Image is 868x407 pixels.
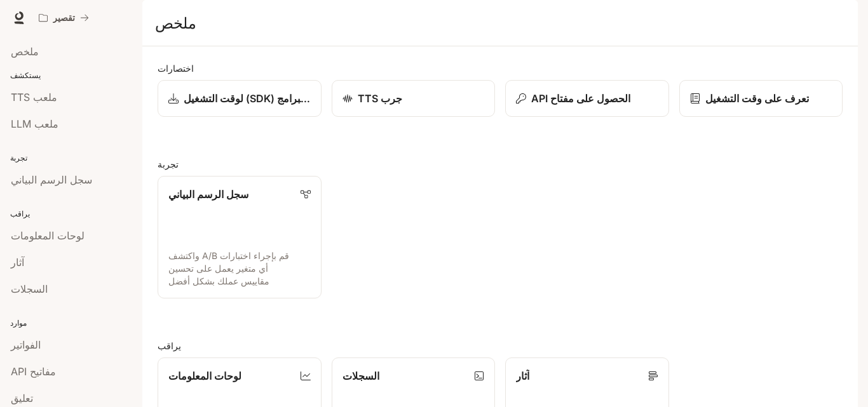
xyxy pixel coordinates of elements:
font: آثار [516,370,529,382]
font: يراقب [158,340,181,351]
a: جرب TTS [332,80,496,117]
font: الحصول على مفتاح API [531,92,630,105]
font: تقصير [53,12,75,23]
font: اختصارات [158,63,194,74]
font: السجلات [342,370,379,382]
button: الحصول على مفتاح API [505,80,669,117]
button: جميع مساحات العمل [33,5,95,30]
a: سجل الرسم البيانيقم بإجراء اختبارات A/B واكتشف أي متغير يعمل على تحسين مقاييس عملك بشكل أفضل [158,176,322,298]
font: ملخص [155,13,196,32]
font: جرب TTS [358,92,402,105]
a: تعرف على وقت التشغيل [679,80,843,117]
font: سجل الرسم البياني [168,188,248,201]
font: لوحات المعلومات [168,370,241,382]
font: قم بإجراء اختبارات A/B واكتشف أي متغير يعمل على تحسين مقاييس عملك بشكل أفضل [168,250,289,286]
font: تنزيل مجموعة أدوات تطوير البرامج (SDK) لوقت التشغيل [184,92,421,105]
font: تعرف على وقت التشغيل [705,92,809,105]
font: تجربة [158,159,179,170]
a: تنزيل مجموعة أدوات تطوير البرامج (SDK) لوقت التشغيل [158,80,322,117]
